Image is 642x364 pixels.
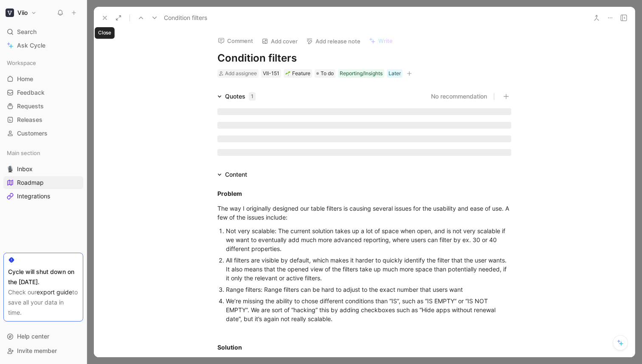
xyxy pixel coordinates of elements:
[226,226,511,253] div: Not very scalable: The current solution takes up a lot of space when open, and is not very scalab...
[3,100,83,113] a: Requests
[17,9,28,17] h1: Viio
[3,163,83,175] a: 🎙️Inbox
[37,288,72,296] a: export guide
[315,69,335,78] div: To do
[378,37,393,45] span: Write
[3,330,83,343] div: Help center
[225,70,257,76] span: Add assignee
[95,27,115,39] div: Close
[263,69,279,78] div: VII-151
[3,176,83,189] a: Roadmap
[3,7,39,19] button: ViioViio
[3,39,83,52] a: Ask Cycle
[214,35,257,47] button: Comment
[258,35,301,47] button: Add cover
[217,204,511,222] div: The way I originally designed our table filters is causing several issues for the usability and e...
[7,59,36,67] span: Workspace
[225,169,247,180] div: Content
[431,91,487,102] button: No recommendation
[17,75,33,83] span: Home
[3,344,83,357] div: Invite member
[214,169,251,180] div: Content
[17,27,37,37] span: Search
[164,13,207,23] span: Condition filters
[17,116,42,124] span: Releases
[285,69,310,78] div: Feature
[17,165,33,173] span: Inbox
[217,190,242,197] strong: Problem
[6,8,14,17] img: Viio
[3,127,83,140] a: Customers
[3,190,83,203] a: Integrations
[17,178,44,187] span: Roadmap
[3,86,83,99] a: Feedback
[17,333,49,340] span: Help center
[284,69,312,78] div: 🌱Feature
[7,149,40,157] span: Main section
[3,147,83,159] div: Main section
[217,51,511,65] h1: Condition filters
[214,91,259,102] div: Quotes1
[389,69,401,78] div: Later
[8,267,79,287] div: Cycle will shut down on the [DATE].
[321,69,334,78] span: To do
[302,35,364,47] button: Add release note
[17,88,45,97] span: Feedback
[226,256,511,282] div: All filters are visible by default, which makes it harder to quickly identify the filter that the...
[17,40,45,51] span: Ask Cycle
[3,73,83,85] a: Home
[226,285,511,294] div: Range filters: Range filters can be hard to adjust to the exact number that users want
[3,147,83,203] div: Main section🎙️InboxRoadmapIntegrations
[17,192,50,200] span: Integrations
[3,56,83,69] div: Workspace
[285,71,290,76] img: 🌱
[8,287,79,318] div: Check our to save all your data in time.
[17,102,44,110] span: Requests
[3,25,83,38] div: Search
[17,347,57,354] span: Invite member
[365,35,397,47] button: Write
[3,113,83,126] a: Releases
[249,92,256,101] div: 1
[17,129,48,138] span: Customers
[5,164,15,174] button: 🎙️
[340,69,383,78] div: Reporting/Insights
[7,166,14,172] img: 🎙️
[226,296,511,323] div: We’re missing the ability to chose different conditions than “IS”, such as “IS EMPTY” or “IS NOT ...
[225,91,256,102] div: Quotes
[217,344,242,351] strong: Solution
